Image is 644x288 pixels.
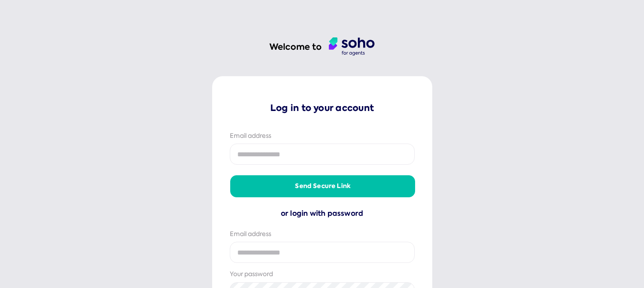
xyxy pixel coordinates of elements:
div: Email address [230,132,415,140]
div: or login with password [230,208,415,219]
button: Send secure link [230,175,415,197]
div: Email address [230,230,415,239]
p: Log in to your account [230,102,415,114]
div: Your password [230,270,415,279]
h1: Welcome to [269,41,322,53]
img: agent logo [329,37,375,56]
